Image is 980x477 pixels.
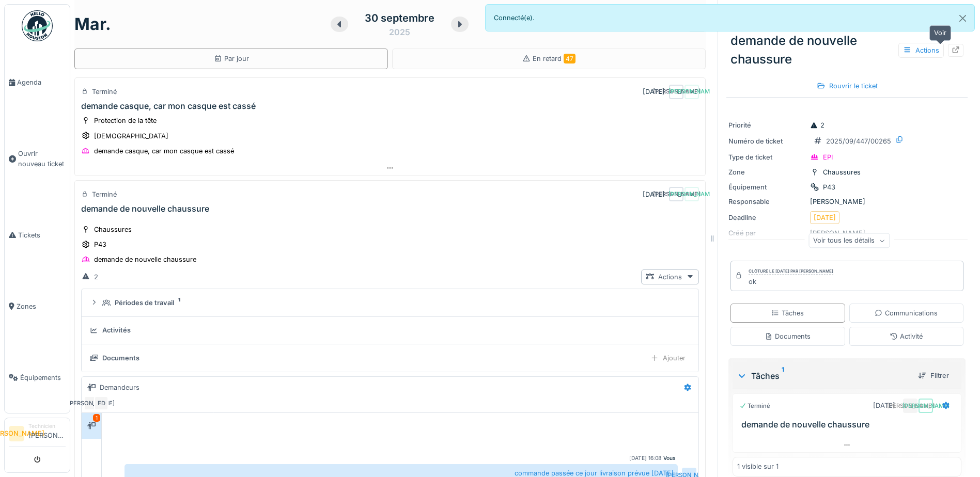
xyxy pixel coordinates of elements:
[898,43,944,58] div: Actions
[533,55,575,62] span: En retard
[875,308,938,318] div: Communications
[728,197,966,206] div: [PERSON_NAME]
[74,14,111,34] h1: mar.
[5,199,70,271] a: Tickets
[728,152,806,162] div: Type de ticket
[93,414,100,422] div: 1
[564,54,575,63] span: 47
[914,369,953,383] div: Filtrer
[214,54,249,63] div: Par jour
[17,301,66,311] span: Zones
[92,189,117,199] div: Terminé
[765,331,811,341] div: Documents
[17,77,66,87] span: Agenda
[81,101,256,111] div: demande casque, car mon casque est cassé
[28,422,66,430] div: Technicien
[94,396,108,410] div: ED
[728,120,806,130] div: Priorité
[5,342,70,413] a: Équipements
[823,182,835,192] div: P43
[813,79,882,93] div: Rouvrir le ticket
[115,298,174,308] div: Périodes de travail
[890,331,923,341] div: Activité
[5,271,70,342] a: Zones
[100,383,139,392] div: Demandeurs
[81,204,209,214] div: demande de nouvelle chaussure
[929,25,951,40] div: Voir
[92,87,117,97] div: Terminé
[28,422,66,444] li: [PERSON_NAME]
[814,213,836,222] div: [DATE]
[389,26,410,38] div: 2025
[951,5,974,32] button: Close
[728,213,806,222] div: Deadline
[94,240,106,249] div: P43
[84,396,98,410] div: [PERSON_NAME]
[669,187,683,201] div: [PERSON_NAME]
[629,454,661,462] div: [DATE] 16:08
[726,27,968,73] div: demande de nouvelle chaussure
[94,116,157,125] div: Protection de la tête
[685,85,699,99] div: [PERSON_NAME]
[94,146,234,156] div: demande casque, car mon casque est cassé
[94,225,132,234] div: Chaussures
[9,426,24,441] li: [PERSON_NAME]
[749,268,833,275] div: Clôturé le [DATE] par [PERSON_NAME]
[873,401,895,410] div: [DATE]
[739,402,770,410] div: Terminé
[102,353,139,363] div: Documents
[646,351,690,365] div: Ajouter
[9,422,66,447] a: [PERSON_NAME] Technicien[PERSON_NAME]
[94,255,196,264] div: demande de nouvelle chaussure
[810,120,825,130] div: 2
[823,152,833,162] div: EPI
[728,182,806,192] div: Équipement
[643,189,665,199] div: [DATE]
[737,370,910,382] div: Tâches
[749,277,833,287] div: ok
[18,149,66,168] span: Ouvrir nouveau ticket
[485,4,975,31] div: Connecté(e).
[782,370,784,382] sup: 1
[5,47,70,118] a: Agenda
[663,454,676,462] div: Vous
[669,85,683,99] div: [PERSON_NAME]
[365,10,434,26] div: 30 septembre
[22,10,53,41] img: Badge_color-CXgf-gQk.svg
[826,136,891,146] div: 2025/09/447/00265
[20,373,66,383] span: Équipements
[903,399,917,413] div: [PERSON_NAME]
[18,230,66,240] span: Tickets
[102,325,131,335] div: Activités
[641,269,699,284] div: Actions
[643,87,665,97] div: [DATE]
[86,348,694,368] summary: DocumentsAjouter
[94,272,98,282] div: 2
[728,136,806,146] div: Numéro de ticket
[737,462,779,471] div: 1 visible sur 1
[741,420,957,430] h3: demande de nouvelle chaussure
[808,233,890,248] div: Voir tous les détails
[86,321,694,340] summary: Activités
[823,167,861,177] div: Chaussures
[5,118,70,199] a: Ouvrir nouveau ticket
[94,131,168,141] div: [DEMOGRAPHIC_DATA]
[86,293,694,312] summary: Périodes de travail1
[685,187,699,201] div: [PERSON_NAME]
[728,197,806,206] div: Responsable
[919,399,933,413] div: [PERSON_NAME]
[771,308,804,318] div: Tâches
[728,167,806,177] div: Zone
